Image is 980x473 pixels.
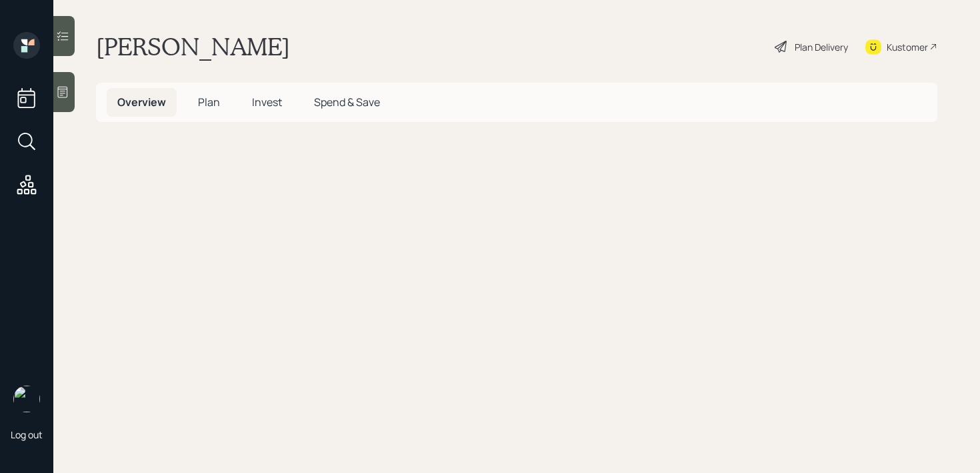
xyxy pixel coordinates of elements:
span: Invest [252,95,282,109]
div: Plan Delivery [795,40,848,54]
img: retirable_logo.png [13,386,40,412]
span: Overview [117,95,166,109]
span: Plan [198,95,220,109]
div: Kustomer [887,40,928,54]
div: Log out [11,428,43,441]
span: Spend & Save [314,95,380,109]
h1: [PERSON_NAME] [96,32,290,61]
